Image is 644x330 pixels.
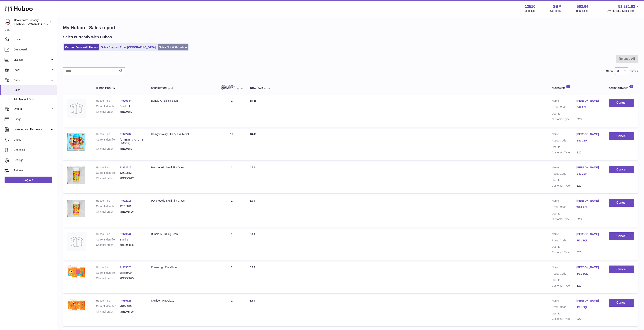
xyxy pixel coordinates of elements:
span: Cases [14,138,54,141]
dt: Customer Type [552,317,576,321]
dt: User Id [552,212,576,215]
dd: B2C [576,251,601,254]
dt: Name [552,166,576,170]
dt: Channel order [96,210,120,214]
dt: Postal Code [552,239,576,243]
dt: Huboo P no [96,199,120,203]
div: Psychedelic Skull Pint Glass [151,166,214,169]
a: [PERSON_NAME] [576,99,601,103]
dd: B2C [576,284,601,288]
dt: Name [552,299,576,303]
span: Settings [14,158,54,162]
a: [PERSON_NAME] [576,299,601,302]
button: Cancel [609,132,634,140]
dt: User Id [552,245,576,249]
a: B42 2EH [576,172,601,176]
dd: #BE298827 [120,110,143,114]
td: 12 [218,129,246,160]
span: Returns [14,169,54,172]
dt: Name [552,199,576,203]
dt: Huboo P no [96,232,120,236]
dt: Huboo P no [96,299,120,302]
dt: Postal Code [552,139,576,143]
span: Huboo P no [96,87,111,90]
a: [PERSON_NAME] [576,132,601,136]
img: beavertown-brewery-psychedlic-pint-glass_36326ebd-29c0-4cac-9570-52cf9d517ba4.png [67,199,86,218]
span: Orders [14,107,50,111]
dd: 12619812 [120,171,143,175]
dt: Current identifier [96,204,120,208]
span: Channels [14,148,54,152]
dt: Current identifier [96,271,120,275]
span: Total paid [250,87,263,90]
a: [PERSON_NAME] [576,166,601,169]
dt: Channel order [96,147,120,151]
dd: #BE298825 [120,277,143,280]
dt: Huboo P no [96,266,120,269]
dt: Postal Code [552,172,576,177]
a: Log out [5,177,52,183]
dt: Customer Type [552,251,576,254]
span: Home [14,38,54,41]
td: 1 [218,95,246,127]
dd: B2C [576,317,601,321]
span: AVAILABLE Stock Total [607,9,639,13]
a: 81,231.63 AVAILABLE Stock Total [607,4,639,13]
dt: Current identifier [96,304,120,308]
h1: My Huboo - Sales report [63,25,638,31]
a: B42 2EH [576,139,601,142]
a: [PERSON_NAME] [576,232,601,236]
dt: Postal Code [552,305,576,310]
div: Bundle A - Billing Scan [151,99,214,103]
dt: User Id [552,145,576,149]
span: [PERSON_NAME][EMAIL_ADDRESS][PERSON_NAME][DOMAIN_NAME] [14,22,96,25]
span: Dashboard [14,48,54,51]
div: Huboo Ref [523,9,535,13]
a: Current Sales with Huboo [64,44,99,50]
img: beavertown-brewery-psychedlic-pint-glass_36326ebd-29c0-4cac-9570-52cf9d517ba4.png [67,166,86,185]
td: 1 [218,195,246,227]
img: beavertown-brewery-heavy-gravity-hazy-ipa-can.png [67,132,86,151]
dt: Huboo P no [96,99,120,103]
dt: Postal Code [552,272,576,277]
div: Skulloon Pint Glass [151,299,214,302]
span: entries [630,69,638,73]
dd: #BE298827 [120,177,143,180]
img: Matthew.McCormack@beavertownbrewery.co.uk [5,19,10,25]
dd: 78786990 [120,271,143,275]
span: Usage [14,117,54,121]
span: 18.45 [250,133,256,136]
dt: Huboo P no [96,132,120,136]
span: Listings [14,58,50,62]
td: 1 [218,229,246,260]
dd: [CREDIT_CARD_NUMBER] [120,138,143,145]
dt: Channel order [96,110,120,114]
span: 81,231.63 [618,4,635,9]
td: 1 [218,262,246,293]
div: Psychedelic Skull Pint Glass [151,199,214,203]
dt: User Id [552,112,576,115]
a: P-985628 [120,299,131,302]
dt: Name [552,232,576,237]
a: Sales Not With Huboo [158,44,188,50]
div: Currency [550,9,561,13]
a: IP11 3QL [576,305,601,309]
span: Sales [14,79,50,82]
dt: Customer Type [552,284,576,288]
button: Cancel [609,266,634,273]
dt: Name [552,266,576,270]
span: 18.45 [250,99,256,102]
button: Cancel [609,166,634,174]
dd: B2C [576,151,601,154]
a: P-985626 [120,266,131,269]
td: 1 [218,162,246,193]
dt: Name [552,99,576,104]
a: [PERSON_NAME] [576,266,601,269]
img: 1716222774.png [67,299,86,311]
dt: Postal Code [552,205,576,210]
button: Cancel [609,299,634,307]
div: Knowledge Pint Glass [151,266,214,269]
span: 3.60 [250,266,255,269]
span: 3.60 [250,299,255,302]
span: Sales [14,88,54,92]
